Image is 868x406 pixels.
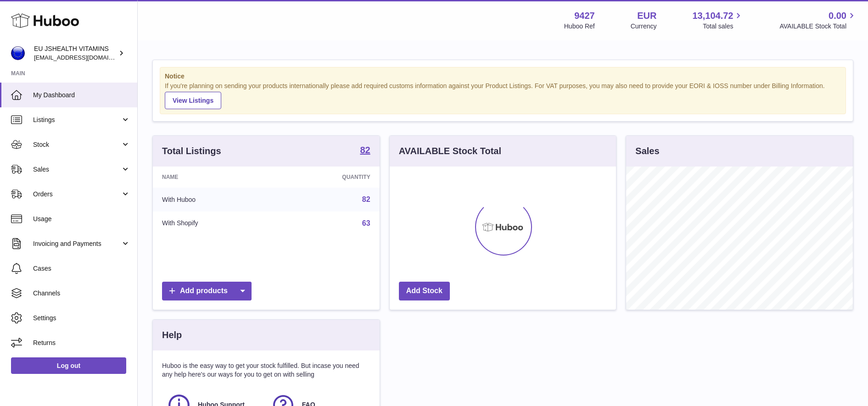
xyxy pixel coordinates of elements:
span: Settings [33,314,130,323]
span: [EMAIL_ADDRESS][DOMAIN_NAME] [34,54,135,61]
span: Returns [33,339,130,347]
span: Channels [33,289,130,298]
a: 0.00 AVAILABLE Stock Total [779,10,857,31]
a: Add Stock [399,282,450,300]
a: 82 [360,145,370,156]
div: Currency [631,22,657,31]
span: AVAILABLE Stock Total [779,22,857,31]
h3: Help [162,329,182,341]
span: Sales [33,165,121,174]
h3: AVAILABLE Stock Total [399,145,501,157]
span: Cases [33,264,130,273]
div: Huboo Ref [564,22,595,31]
td: With Huboo [153,188,275,211]
a: Add products [162,282,252,300]
img: internalAdmin-9427@internal.huboo.com [11,46,25,60]
span: 0.00 [829,10,846,22]
th: Quantity [275,167,379,188]
p: Huboo is the easy way to get your stock fulfilled. But incase you need any help here's our ways f... [162,362,370,379]
span: Orders [33,190,121,199]
span: Invoicing and Payments [33,239,121,248]
span: 13,104.72 [692,10,733,22]
div: If you're planning on sending your products internationally please add required customs informati... [165,82,841,109]
strong: EUR [637,10,656,22]
strong: 9427 [574,10,595,22]
a: 82 [362,195,370,203]
span: Stock [33,140,121,149]
th: Name [153,167,275,188]
td: With Shopify [153,211,275,235]
a: View Listings [165,92,221,109]
h3: Total Listings [162,145,221,157]
span: Total sales [703,22,744,31]
span: Usage [33,215,130,223]
span: My Dashboard [33,91,130,100]
div: EU JSHEALTH VITAMINS [34,44,117,62]
a: 13,104.72 Total sales [692,10,744,31]
strong: Notice [165,72,841,81]
h3: Sales [635,145,659,157]
a: Log out [11,357,126,374]
strong: 82 [360,145,370,155]
span: Listings [33,116,121,124]
a: 63 [362,219,370,227]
